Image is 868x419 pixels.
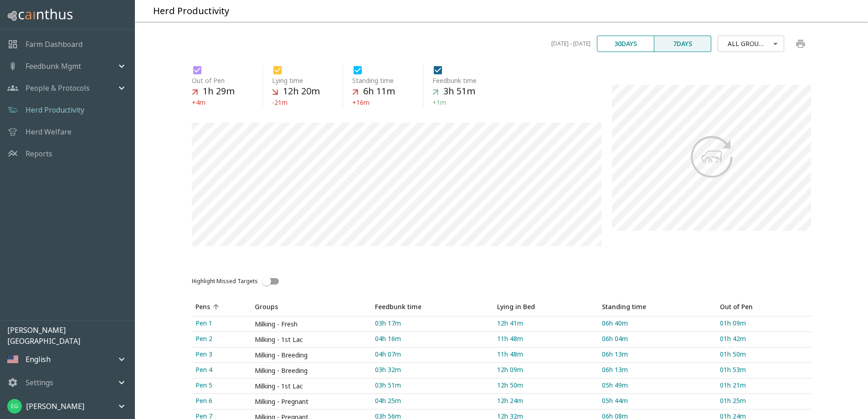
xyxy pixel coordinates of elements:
[371,332,493,347] a: 04h 16m
[7,399,22,414] img: 137f3fc2be7ff0477c0a192e63d871d7
[272,76,303,85] span: Lying time
[192,277,258,285] span: Highlight Missed Targets
[203,85,235,98] h5: 1h 29m
[443,85,475,98] h5: 3h 51m
[493,378,599,393] a: 12h 50m
[371,316,493,331] a: 03h 17m
[192,378,251,393] a: Pen 5
[26,61,81,72] p: Feedbunk Mgmt
[654,36,711,52] button: 7days
[192,98,249,107] p: +4m
[371,394,493,409] a: 04h 25m
[597,36,654,52] button: 30days
[493,316,599,331] a: 12h 41m
[26,377,53,388] p: Settings
[375,301,433,312] span: Feedbunk time
[598,363,716,378] a: 06h 13m
[432,76,477,85] span: Feedbunk time
[26,104,84,115] a: Herd Productivity
[283,85,320,98] h5: 12h 20m
[432,98,490,107] p: +1m
[192,363,251,378] a: Pen 4
[597,36,711,52] div: text alignment
[363,85,395,98] h5: 6h 11m
[272,98,329,107] p: -21m
[598,378,716,393] a: 05h 49m
[493,394,599,409] a: 12h 24m
[721,31,781,56] div: All Groups
[493,332,599,347] a: 11h 48m
[716,378,812,393] a: 01h 21m
[251,363,371,378] td: Milking - Breeding
[26,126,72,137] a: Herd Welfare
[371,347,493,362] a: 04h 07m
[251,297,371,316] th: Groups
[192,76,225,85] span: Out of Pen
[26,39,82,50] a: Farm Dashboard
[371,363,493,378] a: 03h 32m
[493,347,599,362] a: 11h 48m
[26,354,51,365] p: English
[192,347,251,362] a: Pen 3
[716,394,812,409] a: 01h 25m
[716,347,812,362] a: 01h 50m
[192,394,251,409] a: Pen 6
[251,378,371,394] td: Milking - 1st Lac
[551,39,591,48] span: [DATE] - [DATE]
[352,98,409,107] p: +16m
[195,301,222,312] span: Pens
[598,316,716,331] a: 06h 40m
[598,332,716,347] a: 06h 04m
[497,301,547,312] span: Lying in Bed
[790,33,812,55] button: print chart
[192,332,251,347] a: Pen 2
[153,5,229,17] h5: Herd Productivity
[602,301,658,312] span: Standing time
[716,316,812,331] a: 01h 09m
[716,332,812,347] a: 01h 42m
[192,316,251,331] a: Pen 1
[26,401,84,412] p: [PERSON_NAME]
[251,347,371,363] td: Milking - Breeding
[251,316,371,332] td: Milking - Fresh
[251,394,371,409] td: Milking - Pregnant
[26,148,52,159] a: Reports
[26,83,90,93] p: People & Protocols
[598,394,716,409] a: 05h 44m
[352,76,394,85] span: Standing time
[716,363,812,378] a: 01h 53m
[371,378,493,393] a: 03h 51m
[251,332,371,347] td: Milking - 1st Lac
[7,325,134,347] p: [PERSON_NAME] [GEOGRAPHIC_DATA]
[598,347,716,362] a: 06h 13m
[493,363,599,378] a: 12h 09m
[720,301,765,312] span: Out of Pen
